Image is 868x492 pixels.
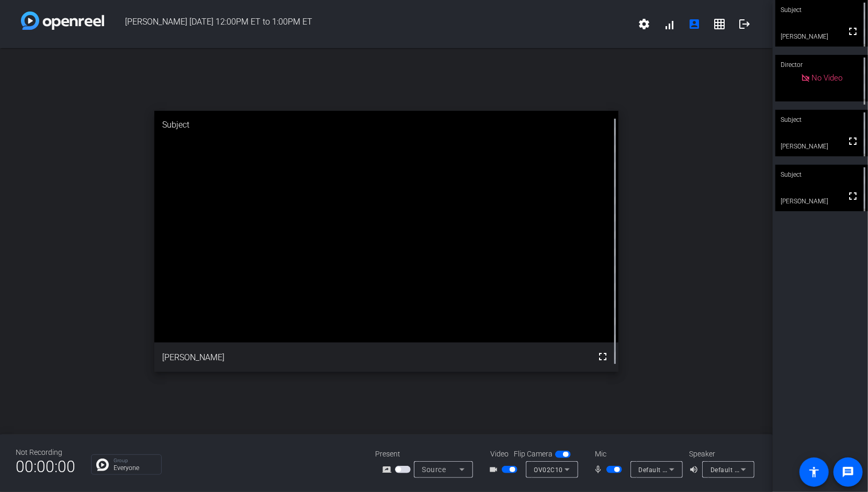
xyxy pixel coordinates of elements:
span: Default - Speakers (2- Realtek(R) Audio) [711,465,831,474]
button: signal_cellular_alt [657,12,682,37]
span: Source [422,465,446,474]
span: No Video [812,73,843,83]
p: Group [114,458,156,463]
span: 00:00:00 [16,454,75,479]
p: Everyone [114,465,156,471]
img: Chat Icon [96,459,109,471]
mat-icon: mic_none [594,463,606,476]
div: Subject [154,111,618,139]
div: Subject [775,165,868,185]
mat-icon: fullscreen [597,350,610,363]
mat-icon: account_box [688,18,701,30]
mat-icon: settings [638,18,650,30]
div: Mic [584,449,689,460]
img: white-gradient.svg [21,12,104,30]
div: Subject [775,110,868,130]
mat-icon: videocam_outline [489,463,502,476]
div: Director [775,55,868,75]
mat-icon: screen_share_outline [382,463,395,476]
div: Present [375,449,480,460]
mat-icon: logout [738,18,751,30]
span: Flip Camera [514,449,553,460]
mat-icon: message [842,466,854,478]
mat-icon: fullscreen [847,25,859,38]
span: OV02C10 [534,466,563,474]
span: Default - Microphone Array (2- Realtek(R) Audio) [639,465,786,474]
mat-icon: grid_on [713,18,726,30]
span: [PERSON_NAME] [DATE] 12:00PM ET to 1:00PM ET [104,12,632,37]
div: Not Recording [16,447,75,458]
mat-icon: fullscreen [847,135,859,147]
div: Speaker [689,449,752,460]
span: Video [490,449,509,460]
mat-icon: fullscreen [847,190,859,202]
mat-icon: volume_up [689,463,702,476]
mat-icon: accessibility [808,466,820,478]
